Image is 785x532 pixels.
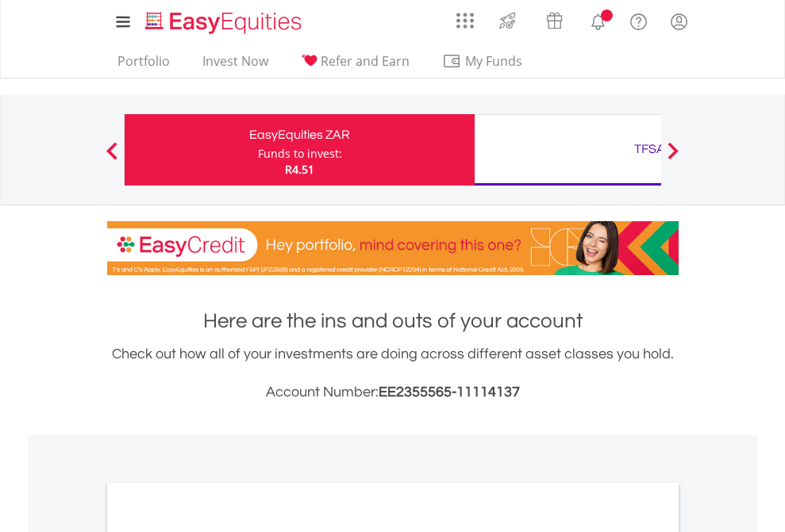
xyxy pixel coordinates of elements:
span: Refer and Earn [321,52,410,70]
span: R4.51 [285,162,314,177]
img: EasyCredit Promotion Banner [107,221,679,275]
h1: Here are the ins and outs of your account [107,307,679,335]
div: EasyEquities ZAR [134,124,465,146]
img: grid-menu-icon.svg [456,12,474,29]
button: Previous [96,150,128,166]
button: Next [657,150,689,166]
a: AppsGrid [446,4,484,29]
a: Notifications [578,4,618,36]
a: Portfolio [111,53,176,78]
span: EE2355565-11114137 [379,385,520,400]
div: Check out how all of your investments are doing across different asset classes you hold. [107,343,679,404]
a: Vouchers [531,4,578,33]
a: Refer and Earn [294,53,416,78]
img: vouchers-v2.svg [541,8,568,33]
img: thrive-v2.svg [494,8,521,33]
a: Invest Now [196,53,275,78]
h3: Account Number: [107,381,679,404]
a: Home page [139,4,308,36]
a: My Profile [659,4,699,39]
a: FAQ's and Support [618,4,659,36]
div: Funds to invest: [258,146,342,162]
span: My Funds [442,51,546,71]
img: EasyEquities_Logo.png [142,10,308,36]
